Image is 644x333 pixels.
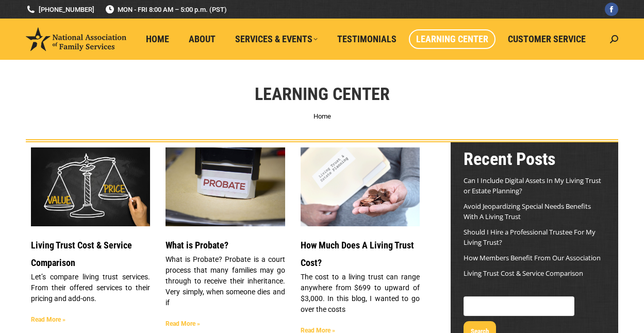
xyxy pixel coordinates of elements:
[166,254,285,308] p: What is Probate? Probate is a court process that many families may go through to receive their in...
[166,320,200,327] a: Read more about What is Probate?
[464,269,583,278] a: Living Trust Cost & Service Comparison
[30,147,151,226] img: Living Trust Service and Price Comparison Blog Image
[166,240,228,251] a: What is Probate?
[301,240,414,268] a: How Much Does A Living Trust Cost?
[31,147,150,226] a: Living Trust Service and Price Comparison Blog Image
[31,272,150,304] p: Let’s compare living trust services. From their offered services to their pricing and add-ons.
[235,34,318,45] span: Services & Events
[464,202,591,221] a: Avoid Jeopardizing Special Needs Benefits With A Living Trust
[501,29,593,49] a: Customer Service
[301,272,420,315] p: The cost to a living trust can range anywhere from $699 to upward of $3,000. In this blog, I want...
[605,3,618,16] a: Facebook page opens in new window
[464,147,605,170] h2: Recent Posts
[166,147,285,226] a: What is Probate?
[139,29,176,49] a: Home
[330,29,404,49] a: Testimonials
[189,34,216,45] span: About
[313,112,331,120] a: Home
[255,82,390,105] h1: Learning Center
[165,147,286,227] img: What is Probate?
[416,34,488,45] span: Learning Center
[337,34,397,45] span: Testimonials
[105,5,227,14] span: MON - FRI 8:00 AM – 5:00 p.m. (PST)
[146,34,169,45] span: Home
[181,29,223,49] a: About
[464,176,601,195] a: Can I Include Digital Assets In My Living Trust or Estate Planning?
[464,227,596,247] a: Should I Hire a Professional Trustee For My Living Trust?
[26,5,94,14] a: [PHONE_NUMBER]
[31,240,132,268] a: Living Trust Cost & Service Comparison
[464,253,601,262] a: How Members Benefit From Our Association
[409,29,496,49] a: Learning Center
[26,27,126,51] img: National Association of Family Services
[300,141,420,232] img: Living Trust Cost
[31,316,65,323] a: Read more about Living Trust Cost & Service Comparison
[301,147,420,226] a: Living Trust Cost
[508,34,586,45] span: Customer Service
